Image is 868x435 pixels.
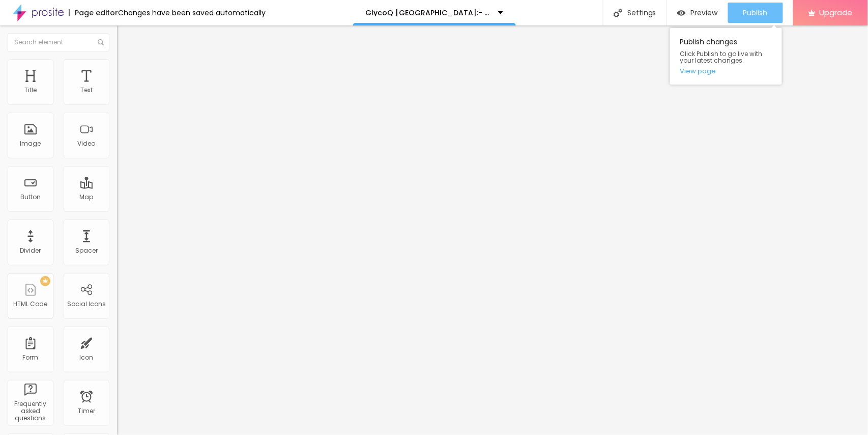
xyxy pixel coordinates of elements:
div: Icon [80,354,94,361]
img: Icone [614,9,622,17]
div: Map [80,194,94,201]
div: Video [78,140,96,147]
img: Icone [98,39,104,45]
div: Title [24,87,37,94]
span: Upgrade [820,8,853,17]
div: Form [23,354,39,361]
div: Text [80,87,93,94]
p: GlycoQ [GEOGRAPHIC_DATA]:- What the 2025 Reviews Are Saying? [366,9,490,16]
div: Image [20,140,41,147]
div: Frequently asked questions [10,400,50,422]
div: Button [20,194,41,201]
div: Page editor [69,9,118,16]
iframe: Editor [117,25,868,435]
button: Publish [728,3,783,23]
div: Changes have been saved automatically [118,9,266,16]
span: Publish [743,9,768,17]
img: view-1.svg [677,9,686,17]
button: Preview [667,3,728,23]
span: Click Publish to go live with your latest changes. [680,50,772,64]
div: Timer [78,407,95,415]
span: Preview [691,9,718,17]
div: Social Icons [67,301,106,308]
div: Divider [20,247,41,254]
div: Publish changes [670,28,782,85]
input: Search element [8,33,109,51]
a: View page [680,68,772,74]
div: Spacer [75,247,98,254]
div: HTML Code [14,301,48,308]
